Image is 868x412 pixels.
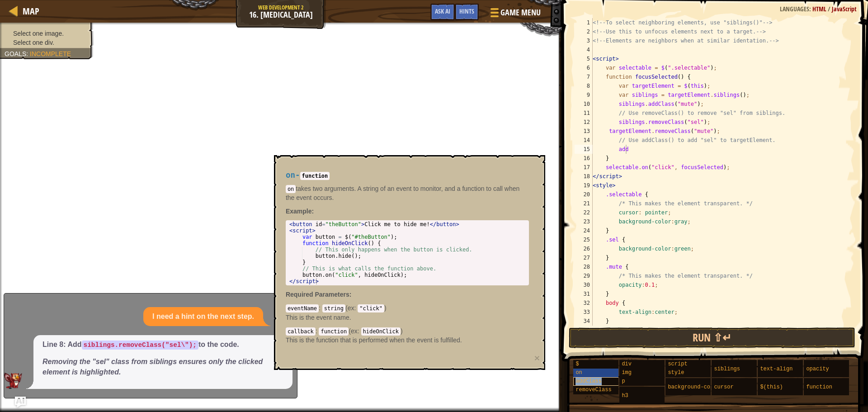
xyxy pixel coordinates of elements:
[760,384,783,390] span: $(this)
[575,81,593,90] div: 8
[361,327,401,336] code: hideOnClick
[286,184,529,202] p: takes two arguments. A string of an event to monitor, and a function to call when the event occurs.
[575,280,593,289] div: 30
[812,5,828,13] span: HTML
[23,5,39,17] span: Map
[5,29,87,38] li: Select one image.
[575,217,593,226] div: 23
[18,5,39,17] a: Map
[760,366,793,372] span: text-align
[286,336,529,345] p: This is the function that is performed when the event is fulfilled.
[286,291,349,298] span: Required Parameters
[354,304,358,312] span: :
[576,361,579,367] span: $
[286,208,312,215] span: Example
[714,366,740,372] span: siblings
[15,397,26,407] button: Ask AI
[286,327,529,345] div: ( )
[435,7,450,15] span: Ask AI
[780,5,809,13] span: Languages
[575,145,593,154] div: 15
[42,358,263,376] em: Removing the "sel" class from siblings ensures only the clicked element is highlighted.
[575,271,593,280] div: 29
[500,7,541,19] span: Game Menu
[286,171,529,180] h4: -
[575,298,593,308] div: 32
[575,326,593,335] div: 35
[575,317,593,326] div: 34
[5,38,87,47] li: Select one div.
[286,304,319,313] code: eventName
[622,369,632,376] span: img
[575,235,593,244] div: 25
[569,327,855,348] button: Run ⇧↵
[714,384,733,390] span: cursor
[534,353,540,363] button: ×
[358,304,384,313] code: "click"
[300,172,330,180] code: function
[459,7,474,15] span: Hints
[575,127,593,136] div: 13
[575,181,593,190] div: 19
[576,369,582,376] span: on
[828,5,832,13] span: /
[286,313,529,322] p: This is the event name.
[575,18,593,27] div: 1
[575,54,593,63] div: 5
[809,5,812,13] span: :
[575,244,593,253] div: 26
[483,4,546,25] button: Game Menu
[348,304,354,312] span: ex
[575,118,593,127] div: 12
[575,289,593,298] div: 31
[575,136,593,145] div: 14
[286,303,529,322] div: ( )
[668,369,684,376] span: style
[575,45,593,54] div: 4
[319,304,322,312] span: :
[322,304,345,313] code: string
[152,312,254,322] p: I need a hint on the next step.
[575,226,593,235] div: 24
[668,361,687,367] span: script
[622,361,632,367] span: div
[575,99,593,109] div: 10
[622,378,625,384] span: p
[622,393,628,399] span: h3
[13,30,64,37] span: Select one image.
[575,262,593,271] div: 28
[575,163,593,172] div: 17
[575,109,593,118] div: 11
[575,199,593,208] div: 21
[4,373,22,389] img: AI
[575,208,593,217] div: 22
[82,341,198,350] code: siblings.removeClass("sel\");
[575,27,593,36] div: 2
[26,50,30,57] span: :
[272,308,290,326] img: Player
[286,185,296,193] code: on
[351,327,358,335] span: ex
[575,190,593,199] div: 20
[5,50,26,57] span: Goals
[806,384,832,390] span: function
[576,378,602,384] span: addClass
[575,154,593,163] div: 16
[286,327,316,336] code: callback
[575,36,593,45] div: 3
[575,63,593,72] div: 6
[316,327,319,335] span: :
[13,39,54,46] span: Select one div.
[575,72,593,81] div: 7
[575,90,593,99] div: 9
[349,291,352,298] span: :
[430,4,455,20] button: Ask AI
[668,384,720,390] span: background-color
[30,50,71,57] span: Incomplete
[576,387,611,393] span: removeClass
[319,327,349,336] code: function
[42,340,283,350] p: Line 8: Add to the code.
[358,327,361,335] span: :
[832,5,857,13] span: JavaScript
[806,366,829,372] span: opacity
